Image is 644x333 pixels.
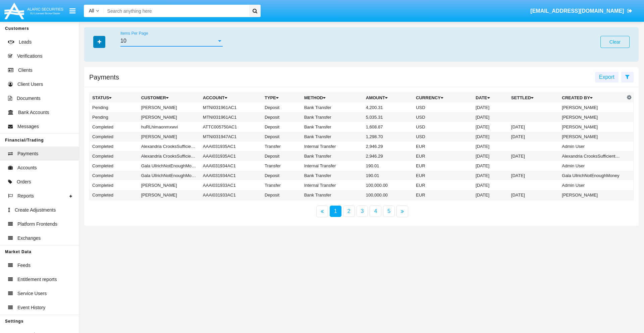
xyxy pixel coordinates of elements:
td: AAAI031934AC1 [200,161,262,171]
td: Deposit [262,103,302,112]
td: Completed [90,132,139,142]
td: Gala UllrichNotEnoughMoney [139,171,200,180]
td: [DATE] [473,151,508,161]
td: EUR [413,161,473,171]
td: [PERSON_NAME] [559,122,625,132]
span: Bank Accounts [18,109,49,116]
td: Completed [90,151,139,161]
span: Orders [17,178,31,185]
td: [PERSON_NAME] [139,180,200,190]
td: huRLhimaonmxwvi [139,122,200,132]
td: AAAI031935AC1 [200,151,262,161]
td: ATTC005750AC1 [200,122,262,132]
a: 2 [343,206,355,217]
td: USD [413,112,473,122]
td: [PERSON_NAME] [559,112,625,122]
td: [PERSON_NAME] [559,132,625,142]
td: Deposit [262,171,302,180]
td: Bank Transfer [302,122,363,132]
span: Entitlement reports [17,276,57,283]
a: [EMAIL_ADDRESS][DOMAIN_NAME] [527,2,636,20]
td: [PERSON_NAME] [139,190,200,200]
td: Completed [90,171,139,180]
td: [DATE] [473,122,508,132]
td: Completed [90,142,139,151]
td: Pending [90,103,139,112]
th: Status [90,93,139,103]
th: Amount [363,93,413,103]
td: [DATE] [473,132,508,142]
td: MTNI031947AC1 [200,132,262,142]
img: Logo image [3,1,64,21]
td: Transfer [262,142,302,151]
td: Deposit [262,132,302,142]
td: MTNI031961AC1 [200,112,262,122]
span: Event History [17,304,45,311]
td: [DATE] [508,171,559,180]
td: Alexandria CrooksSufficientFunds [559,151,625,161]
span: Service Users [17,290,47,297]
td: [DATE] [473,142,508,151]
td: [DATE] [508,132,559,142]
td: Bank Transfer [302,112,363,122]
td: Pending [90,112,139,122]
td: 2,946.29 [363,142,413,151]
span: Leads [19,39,32,46]
td: [DATE] [473,180,508,190]
td: [DATE] [473,190,508,200]
td: [DATE] [508,122,559,132]
th: Type [262,93,302,103]
input: Search [104,5,247,17]
td: Admin User [559,161,625,171]
span: Client Users [17,81,43,88]
td: [DATE] [508,151,559,161]
span: 10 [120,38,126,44]
a: 3 [357,206,368,217]
td: EUR [413,180,473,190]
td: 2,946.29 [363,151,413,161]
th: Currency [413,93,473,103]
th: Account [200,93,262,103]
td: Completed [90,180,139,190]
td: AAAI031935AC1 [200,142,262,151]
td: Internal Transfer [302,180,363,190]
td: [DATE] [508,190,559,200]
td: Gala UllrichNotEnoughMoney [139,161,200,171]
td: Deposit [262,112,302,122]
button: Clear [600,36,630,48]
a: 1 [330,206,341,217]
td: Bank Transfer [302,132,363,142]
td: [PERSON_NAME] [559,190,625,200]
a: All [84,7,104,14]
span: [EMAIL_ADDRESS][DOMAIN_NAME] [530,8,624,14]
td: Bank Transfer [302,151,363,161]
span: Verifications [17,53,42,60]
td: 1,608.87 [363,122,413,132]
td: [DATE] [473,161,508,171]
td: Transfer [262,180,302,190]
button: Export [595,72,619,82]
td: Deposit [262,122,302,132]
td: EUR [413,190,473,200]
td: [DATE] [473,103,508,112]
th: Created By [559,93,625,103]
td: Bank Transfer [302,171,363,180]
a: 5 [383,206,395,217]
th: Customer [139,93,200,103]
nav: paginator [84,206,639,217]
td: 190.01 [363,171,413,180]
span: Feeds [17,262,31,269]
td: Internal Transfer [302,142,363,151]
td: Admin User [559,142,625,151]
td: AAAI031933AC1 [200,180,262,190]
td: Alexandria CrooksSufficientFunds [139,142,200,151]
td: Internal Transfer [302,161,363,171]
span: Export [599,74,614,80]
td: Alexandria CrooksSufficientFunds [139,151,200,161]
td: USD [413,122,473,132]
span: Exchanges [17,235,41,242]
td: [PERSON_NAME] [559,103,625,112]
th: Settled [508,93,559,103]
span: All [89,8,94,13]
td: Gala UllrichNotEnoughMoney [559,171,625,180]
